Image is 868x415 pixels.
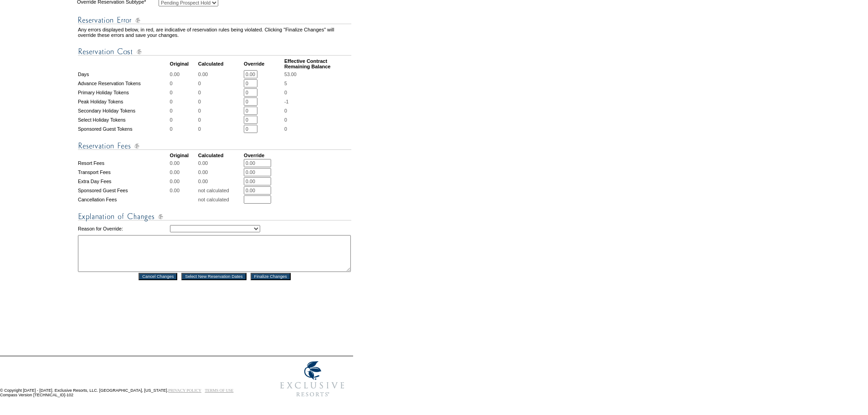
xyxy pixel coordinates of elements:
[170,97,197,106] td: 0
[198,58,243,69] td: Calculated
[170,186,197,195] td: 0.00
[198,195,243,204] td: not calculated
[78,211,351,222] img: Explanation of Changes
[170,79,197,87] td: 0
[78,46,351,57] img: Reservation Cost
[170,125,197,133] td: 0
[78,177,169,185] td: Extra Day Fees
[78,79,169,87] td: Advance Reservation Tokens
[170,168,197,176] td: 0.00
[170,177,197,185] td: 0.00
[170,159,197,167] td: 0.00
[284,99,288,104] span: -1
[170,116,197,124] td: 0
[78,107,169,115] td: Secondary Holiday Tokens
[78,15,351,26] img: Reservation Errors
[170,58,197,69] td: Original
[284,108,287,113] span: 0
[198,153,243,158] td: Calculated
[244,58,283,69] td: Override
[78,97,169,106] td: Peak Holiday Tokens
[198,116,243,124] td: 0
[78,70,169,78] td: Days
[170,107,197,115] td: 0
[168,388,201,393] a: PRIVACY POLICY
[139,273,177,280] input: Cancel Changes
[78,168,169,176] td: Transport Fees
[198,107,243,115] td: 0
[284,117,287,123] span: 0
[78,159,169,167] td: Resort Fees
[198,177,243,185] td: 0.00
[78,223,169,234] td: Reason for Override:
[170,153,197,158] td: Original
[78,27,351,38] td: Any errors displayed below, in red, are indicative of reservation rules being violated. Clicking ...
[284,90,287,95] span: 0
[78,116,169,124] td: Select Holiday Tokens
[284,58,351,69] td: Effective Contract Remaining Balance
[284,126,287,132] span: 0
[78,125,169,133] td: Sponsored Guest Tokens
[198,79,243,87] td: 0
[198,97,243,106] td: 0
[198,88,243,97] td: 0
[198,125,243,133] td: 0
[181,273,247,280] input: Select New Reservation Dates
[78,186,169,195] td: Sponsored Guest Fees
[198,186,243,195] td: not calculated
[205,388,234,393] a: TERMS OF USE
[284,81,287,86] span: 5
[170,70,197,78] td: 0.00
[272,356,353,402] img: Exclusive Resorts
[198,70,243,78] td: 0.00
[244,153,283,158] td: Override
[284,72,297,77] span: 53.00
[170,88,197,97] td: 0
[78,140,351,152] img: Reservation Fees
[78,88,169,97] td: Primary Holiday Tokens
[198,159,243,167] td: 0.00
[78,195,169,204] td: Cancellation Fees
[198,168,243,176] td: 0.00
[251,273,291,280] input: Finalize Changes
